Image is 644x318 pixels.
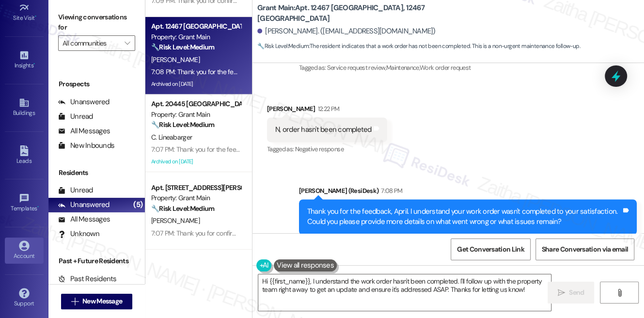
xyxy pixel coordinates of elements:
[151,133,192,142] span: C. Lineabarger
[420,64,471,72] span: Work order request
[569,287,584,298] span: Send
[299,61,637,75] div: Tagged as:
[151,193,241,203] div: Property: Grant Main
[151,55,200,64] span: [PERSON_NAME]
[58,10,135,35] label: Viewing conversations for
[299,186,637,199] div: [PERSON_NAME] (ResiDesk)
[386,64,420,72] span: Maintenance ,
[58,185,93,195] div: Unread
[457,244,524,254] span: Get Conversation Link
[151,43,214,51] strong: 🔧 Risk Level: Medium
[58,200,110,210] div: Unanswered
[5,285,44,311] a: Support
[5,143,44,169] a: Leads
[5,190,44,216] a: Templates •
[35,13,36,20] span: •
[71,298,79,305] i: 
[558,289,565,297] i: 
[61,294,133,309] button: New Message
[58,111,93,122] div: Unread
[378,186,402,196] div: 7:08 PM
[48,79,145,89] div: Prospects
[150,156,242,168] div: Archived on [DATE]
[58,97,110,107] div: Unanswered
[151,216,200,225] span: [PERSON_NAME]
[548,282,595,303] button: Send
[615,289,623,297] i: 
[131,197,145,212] div: (5)
[58,126,110,136] div: All Messages
[58,214,110,224] div: All Messages
[258,274,551,311] textarea: Hi {{first_name}}, I understand the work order hasn't been completed. I'll follow up with the pro...
[295,145,344,153] span: Negative response
[307,207,621,227] div: Thank you for the feedback, April. I understand your work order wasn't completed to your satisfac...
[48,256,145,266] div: Past + Future Residents
[151,32,241,42] div: Property: Grant Main
[315,104,340,114] div: 12:22 PM
[535,238,634,260] button: Share Conversation via email
[5,95,44,121] a: Buildings
[48,168,145,178] div: Residents
[257,3,451,24] b: Grant Main: Apt. 12467 [GEOGRAPHIC_DATA], 12467 [GEOGRAPHIC_DATA]
[267,142,387,156] div: Tagged as:
[151,110,241,120] div: Property: Grant Main
[63,35,120,51] input: All communities
[257,26,436,36] div: [PERSON_NAME]. ([EMAIL_ADDRESS][DOMAIN_NAME])
[257,42,309,50] strong: 🔧 Risk Level: Medium
[151,21,241,32] div: Apt. 12467 [GEOGRAPHIC_DATA], 12467 [GEOGRAPHIC_DATA]
[58,229,99,239] div: Unknown
[151,120,214,129] strong: 🔧 Risk Level: Medium
[37,204,39,210] span: •
[5,238,44,264] a: Account
[257,41,580,51] span: : The resident indicates that a work order has not been completed. This is a non-urgent maintenan...
[542,244,628,254] span: Share Conversation via email
[151,183,241,193] div: Apt. [STREET_ADDRESS][PERSON_NAME]
[33,61,35,67] span: •
[275,125,372,135] div: N, order hasn't been completed
[5,47,44,73] a: Insights •
[82,296,122,306] span: New Message
[58,274,117,284] div: Past Residents
[150,78,242,90] div: Archived on [DATE]
[327,64,386,72] span: Service request review ,
[125,39,130,47] i: 
[451,238,530,260] button: Get Conversation Link
[151,99,241,109] div: Apt. 20445 [GEOGRAPHIC_DATA], 20445 [GEOGRAPHIC_DATA]
[267,104,387,117] div: [PERSON_NAME]
[58,141,114,151] div: New Inbounds
[151,204,214,213] strong: 🔧 Risk Level: Medium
